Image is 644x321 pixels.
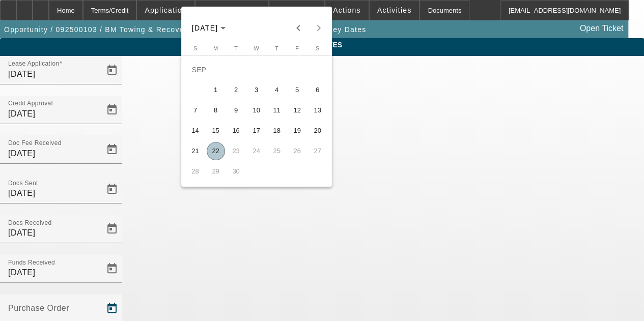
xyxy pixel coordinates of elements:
[188,19,230,37] button: Choose month and year
[307,100,328,121] button: September 13, 2025
[309,101,327,120] span: 13
[267,121,287,141] button: September 18, 2025
[226,161,246,182] button: September 30, 2025
[207,162,225,181] span: 29
[186,101,205,120] span: 7
[309,81,327,99] span: 6
[234,45,238,51] span: T
[267,141,287,161] button: September 25, 2025
[227,122,245,140] span: 16
[267,80,287,100] button: September 4, 2025
[267,100,287,121] button: September 11, 2025
[288,122,306,140] span: 19
[275,45,278,51] span: T
[288,101,306,120] span: 12
[186,162,205,181] span: 28
[185,141,206,161] button: September 21, 2025
[287,141,307,161] button: September 26, 2025
[246,121,267,141] button: September 17, 2025
[295,45,299,51] span: F
[185,161,206,182] button: September 28, 2025
[227,101,245,120] span: 9
[247,122,266,140] span: 17
[288,81,306,99] span: 5
[206,121,226,141] button: September 15, 2025
[246,141,267,161] button: September 24, 2025
[268,122,286,140] span: 18
[226,121,246,141] button: September 16, 2025
[287,100,307,121] button: September 12, 2025
[288,18,309,38] button: Previous month
[207,101,225,120] span: 8
[287,80,307,100] button: September 5, 2025
[254,45,259,51] span: W
[227,162,245,181] span: 30
[185,100,206,121] button: September 7, 2025
[207,81,225,99] span: 1
[185,60,328,80] td: SEP
[207,142,225,160] span: 22
[268,142,286,160] span: 25
[307,141,328,161] button: September 27, 2025
[268,81,286,99] span: 4
[227,81,245,99] span: 2
[309,122,327,140] span: 20
[207,122,225,140] span: 15
[185,121,206,141] button: September 14, 2025
[307,80,328,100] button: September 6, 2025
[309,142,327,160] span: 27
[307,121,328,141] button: September 20, 2025
[206,141,226,161] button: September 22, 2025
[206,100,226,121] button: September 8, 2025
[192,24,218,32] span: [DATE]
[226,141,246,161] button: September 23, 2025
[226,100,246,121] button: September 9, 2025
[247,81,266,99] span: 3
[247,101,266,120] span: 10
[213,45,218,51] span: M
[193,45,197,51] span: S
[186,142,205,160] span: 21
[268,101,286,120] span: 11
[247,142,266,160] span: 24
[246,80,267,100] button: September 3, 2025
[246,100,267,121] button: September 10, 2025
[186,122,205,140] span: 14
[227,142,245,160] span: 23
[287,121,307,141] button: September 19, 2025
[206,161,226,182] button: September 29, 2025
[206,80,226,100] button: September 1, 2025
[316,45,319,51] span: S
[288,142,306,160] span: 26
[226,80,246,100] button: September 2, 2025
